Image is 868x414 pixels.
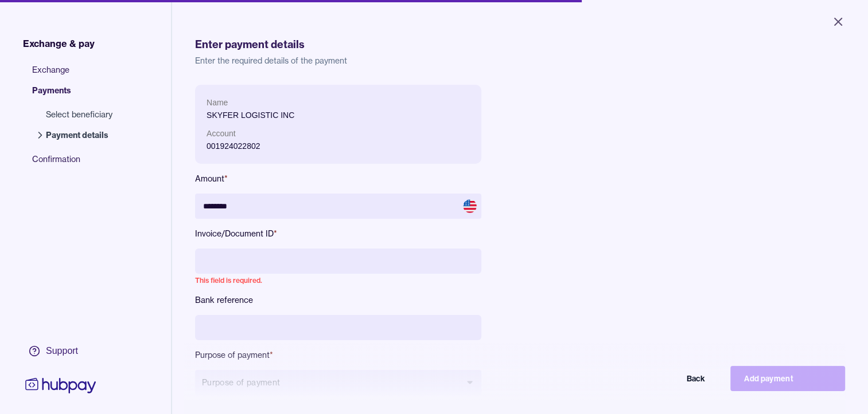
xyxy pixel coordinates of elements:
p: SKYFER LOGISTIC INC [207,109,470,121]
button: Close [818,9,859,34]
p: Enter the required details of the payment [195,55,845,66]
span: Exchange & pay [23,37,95,50]
p: 001924022802 [207,140,470,152]
p: Name [207,96,470,109]
p: This field is required. [195,276,481,285]
label: Purpose of payment [195,349,481,361]
span: Payment details [46,129,112,141]
div: Support [46,345,78,357]
span: Payments [32,85,124,105]
span: Exchange [32,64,124,85]
label: Bank reference [195,294,481,306]
span: Select beneficiary [46,109,112,120]
a: Support [23,339,99,363]
label: Amount [195,173,481,184]
button: Back [604,366,719,391]
h1: Enter payment details [195,37,845,53]
span: Confirmation [32,153,124,174]
p: Account [207,127,470,140]
label: Invoice/Document ID [195,228,481,239]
